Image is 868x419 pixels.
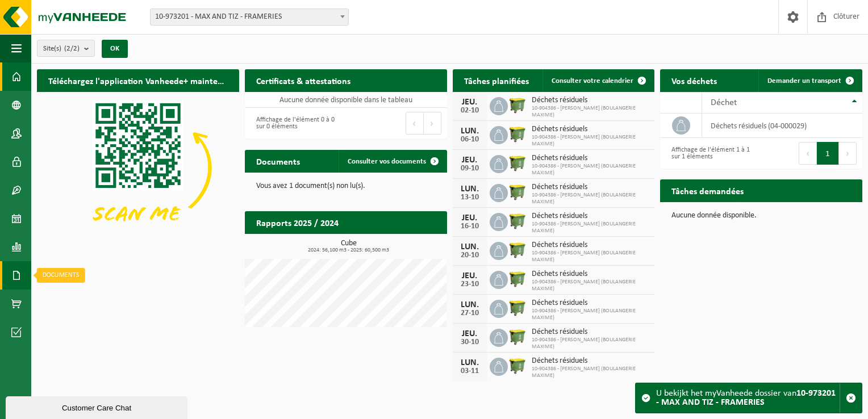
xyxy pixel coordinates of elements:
[532,270,649,279] span: Déchets résiduels
[37,92,239,244] img: Download de VHEPlus App
[102,40,128,58] button: OK
[656,389,836,407] strong: 10-973201 - MAX AND TIZ - FRAMERIES
[458,156,481,165] div: JEU.
[508,124,527,144] img: WB-1100-HPE-GN-50
[43,40,80,57] span: Site(s)
[458,309,481,317] div: 27-10
[37,40,95,57] button: Site(s)(2/2)
[532,125,649,134] span: Déchets résiduels
[532,96,649,105] span: Déchets résiduels
[542,69,653,92] a: Consulter votre calendrier
[666,141,756,166] div: Affichage de l'élément 1 à 1 sur 1 éléments
[245,69,362,91] h2: Certificats & attestations
[532,154,649,163] span: Déchets résiduels
[458,223,481,231] div: 16-10
[458,242,481,252] div: LUN.
[458,280,481,288] div: 23-10
[532,366,649,379] span: 10-904386 - [PERSON_NAME] (BOULANGERIE MAXIME)
[406,112,424,135] button: Previous
[508,211,527,231] img: WB-1100-HPE-GN-50
[671,212,851,220] p: Aucune donnée disponible.
[339,150,446,173] a: Consulter vos documents
[711,98,737,107] span: Déchet
[458,271,481,280] div: JEU.
[458,185,481,194] div: LUN.
[656,383,840,413] div: U bekijkt het myVanheede dossier van
[532,279,649,292] span: 10-904386 - [PERSON_NAME] (BOULANGERIE MAXIME)
[151,9,348,25] span: 10-973201 - MAX AND TIZ - FRAMERIES
[458,300,481,309] div: LUN.
[508,153,527,173] img: WB-1100-HPE-GN-50
[532,357,649,366] span: Déchets résiduels
[424,112,441,135] button: Next
[64,45,80,52] count: (2/2)
[702,114,862,138] td: déchets résiduels (04-000029)
[458,98,481,107] div: JEU.
[458,127,481,136] div: LUN.
[348,158,426,165] span: Consulter vos documents
[150,9,349,26] span: 10-973201 - MAX AND TIZ - FRAMERIES
[767,77,841,85] span: Demander un transport
[251,248,447,253] span: 2024: 56,100 m3 - 2025: 60,500 m3
[532,192,649,206] span: 10-904386 - [PERSON_NAME] (BOULANGERIE MAXIME)
[508,356,527,375] img: WB-1100-HPE-GN-50
[458,252,481,259] div: 20-10
[532,163,649,177] span: 10-904386 - [PERSON_NAME] (BOULANGERIE MAXIME)
[660,69,728,91] h2: Vos déchets
[37,69,239,91] h2: Téléchargez l'application Vanheede+ maintenant!
[532,337,649,350] span: 10-904386 - [PERSON_NAME] (BOULANGERIE MAXIME)
[508,95,527,115] img: WB-1100-HPE-GN-50
[458,165,481,173] div: 09-10
[532,212,649,221] span: Déchets résiduels
[453,69,540,91] h2: Tâches planifiées
[458,338,481,346] div: 30-10
[660,179,755,202] h2: Tâches demandées
[532,299,649,308] span: Déchets résiduels
[348,233,446,256] a: Consulter les rapports
[839,142,857,165] button: Next
[251,111,340,136] div: Affichage de l'élément 0 à 0 sur 0 éléments
[6,394,190,419] iframe: chat widget
[552,77,633,85] span: Consulter votre calendrier
[508,182,527,202] img: WB-1100-HPE-GN-50
[245,92,447,108] td: Aucune donnée disponible dans le tableau
[245,211,350,233] h2: Rapports 2025 / 2024
[256,182,436,190] p: Vous avez 1 document(s) non lu(s).
[817,142,839,165] button: 1
[508,327,527,346] img: WB-1100-HPE-GN-50
[799,142,817,165] button: Previous
[508,298,527,317] img: WB-1100-HPE-GN-50
[458,367,481,375] div: 03-11
[245,150,311,172] h2: Documents
[458,194,481,202] div: 13-10
[532,134,649,148] span: 10-904386 - [PERSON_NAME] (BOULANGERIE MAXIME)
[532,241,649,250] span: Déchets résiduels
[532,221,649,234] span: 10-904386 - [PERSON_NAME] (BOULANGERIE MAXIME)
[532,183,649,192] span: Déchets résiduels
[532,105,649,119] span: 10-904386 - [PERSON_NAME] (BOULANGERIE MAXIME)
[251,240,447,253] h3: Cube
[458,213,481,223] div: JEU.
[458,136,481,144] div: 06-10
[508,269,527,288] img: WB-1100-HPE-GN-50
[758,69,861,92] a: Demander un transport
[458,107,481,115] div: 02-10
[508,240,527,259] img: WB-1100-HPE-GN-50
[532,328,649,337] span: Déchets résiduels
[532,250,649,263] span: 10-904386 - [PERSON_NAME] (BOULANGERIE MAXIME)
[458,329,481,338] div: JEU.
[458,358,481,367] div: LUN.
[532,308,649,321] span: 10-904386 - [PERSON_NAME] (BOULANGERIE MAXIME)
